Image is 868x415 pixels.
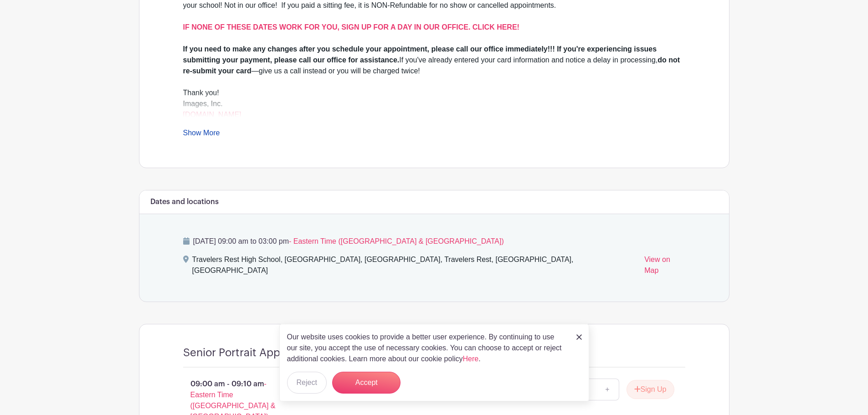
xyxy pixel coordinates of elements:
[183,45,657,64] strong: If you need to make any changes after you schedule your appointment, please call our office immed...
[287,372,327,394] button: Reject
[183,236,685,247] p: [DATE] 09:00 am to 03:00 pm
[463,355,479,363] a: Here
[183,346,327,359] h4: Senior Portrait Appointment
[183,87,685,98] div: Thank you!
[183,129,220,140] a: Show More
[183,23,519,31] a: IF NONE OF THESE DATES WORK FOR YOU, SIGN UP FOR A DAY IN OUR OFFICE. CLICK HERE!
[332,372,401,394] button: Accept
[183,44,685,77] div: If you've already entered your card information and notice a delay in processing, —give us a call...
[644,254,685,280] a: View on Map
[576,334,582,340] img: close_button-5f87c8562297e5c2d7936805f587ecaba9071eb48480494691a3f1689db116b3.svg
[183,98,685,120] div: Images, Inc.
[150,198,219,206] h6: Dates and locations
[596,379,619,400] a: +
[183,56,680,75] strong: do not re-submit your card
[289,237,504,245] span: - Eastern Time ([GEOGRAPHIC_DATA] & [GEOGRAPHIC_DATA])
[192,254,637,280] div: Travelers Rest High School, [GEOGRAPHIC_DATA], [GEOGRAPHIC_DATA], Travelers Rest, [GEOGRAPHIC_DAT...
[627,380,674,399] button: Sign Up
[183,111,241,118] a: [DOMAIN_NAME]
[287,332,567,364] p: Our website uses cookies to provide a better user experience. By continuing to use our site, you ...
